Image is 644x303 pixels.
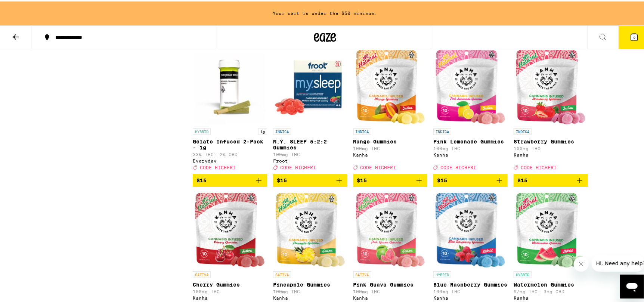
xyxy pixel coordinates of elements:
span: CODE HIGHFRI [360,164,396,169]
img: Kanha - Mango Gummies [356,48,425,123]
p: SATIVA [273,270,291,276]
p: 100mg THC [193,288,267,293]
span: $15 [517,176,527,182]
p: 100mg THC [433,145,508,149]
p: 100mg THC [273,151,347,155]
p: HYBRID [433,270,451,276]
button: Add to bag [433,173,508,185]
p: Gelato Infused 2-Pack - 1g [193,137,267,149]
iframe: Close message [574,255,589,270]
p: 100mg THC [353,288,428,293]
img: Kanha - Blue Raspberry Gummies [436,191,505,266]
button: Add to bag [514,173,588,185]
p: Pineapple Gummies [273,280,347,286]
a: Open page for Gelato Infused 2-Pack - 1g from Everyday [193,48,267,172]
p: INDICA [433,127,451,133]
p: Pink Guava Gummies [353,280,428,286]
p: Blue Raspberry Gummies [433,280,508,286]
img: Kanha - Cherry Gummies [195,191,265,266]
p: 33% THC: 2% CBD [193,151,267,155]
p: 100mg THC [514,145,588,149]
img: Kanha - Pineapple Gummies [275,191,345,266]
img: Kanha - Strawberry Gummies [516,48,586,123]
iframe: Message from company [592,254,644,270]
p: HYBRID [193,127,211,133]
div: Froot [273,157,347,162]
span: CODE HIGHFRI [200,164,236,169]
p: SATIVA [353,270,371,276]
a: Open page for Strawberry Gummies from Kanha [514,48,588,172]
div: Kanha [514,294,588,299]
img: Froot - M.Y. SLEEP 5:2:2 Gummies [273,48,347,123]
div: Kanha [353,294,428,299]
span: $15 [277,176,287,182]
span: $15 [357,176,367,182]
p: HYBRID [514,270,532,276]
button: Add to bag [273,173,347,185]
div: Kanha [433,151,508,156]
p: INDICA [273,127,291,133]
img: Kanha - Pink Lemonade Gummies [436,48,505,123]
p: Cherry Gummies [193,280,267,286]
span: $15 [196,176,207,182]
p: 97mg THC: 3mg CBD [514,288,588,293]
a: Open page for Mango Gummies from Kanha [353,48,428,172]
p: Mango Gummies [353,137,428,143]
span: CODE HIGHFRI [440,164,476,169]
span: CODE HIGHFRI [280,164,316,169]
img: Kanha - Pink Guava Gummies [356,191,425,266]
div: Kanha [273,294,347,299]
p: 100mg THC [433,288,508,293]
iframe: Button to launch messaging window [620,273,644,297]
p: Pink Lemonade Gummies [433,137,508,143]
p: 1g [258,127,267,133]
button: Add to bag [353,173,428,185]
div: Kanha [193,294,267,299]
a: Open page for M.Y. SLEEP 5:2:2 Gummies from Froot [273,48,347,172]
span: 2 [633,34,635,38]
p: 100mg THC [353,145,428,149]
button: Add to bag [193,173,267,185]
p: M.Y. SLEEP 5:2:2 Gummies [273,137,347,149]
a: Open page for Pink Lemonade Gummies from Kanha [433,48,508,172]
p: INDICA [514,127,532,133]
p: INDICA [353,127,371,133]
div: Kanha [353,151,428,156]
p: 100mg THC [273,288,347,293]
div: Everyday [193,157,267,162]
div: Kanha [433,294,508,299]
p: Watermelon Gummies [514,280,588,286]
span: $15 [437,176,447,182]
p: Strawberry Gummies [514,137,588,143]
span: Hi. Need any help? [4,5,54,11]
p: SATIVA [193,270,211,276]
img: Kanha - Watermelon Gummies [516,191,586,266]
div: Kanha [514,151,588,156]
span: CODE HIGHFRI [521,164,557,169]
img: Everyday - Gelato Infused 2-Pack - 1g [193,48,267,123]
